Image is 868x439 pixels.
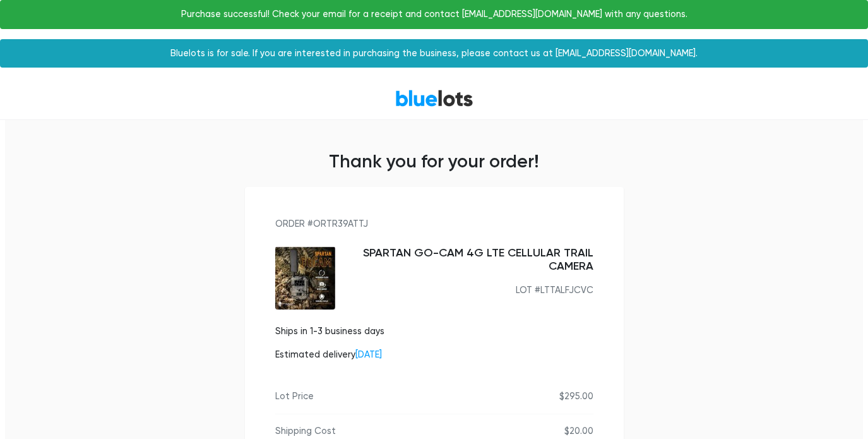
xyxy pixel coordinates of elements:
[275,390,314,404] div: Lot Price
[275,348,384,362] p: Estimated delivery
[345,246,593,274] h5: SPARTAN GO-CAM 4G LTE CELLULAR TRAIL CAMERA
[345,284,593,298] div: LOT #LTTALFJCVC
[275,217,593,231] div: ORDER #ORTR39ATTJ
[275,325,384,339] p: Ships in 1-3 business days
[395,89,473,107] a: BlueLots
[275,424,336,438] div: Shipping Cost
[559,390,593,404] div: $295.00
[275,246,335,310] img: c085e73c-bd18-4b11-8ab3-8b0022aeffe5-1754936116.jpg
[355,349,382,360] span: [DATE]
[564,424,593,438] div: $20.00
[5,150,863,172] h2: Thank you for your order!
